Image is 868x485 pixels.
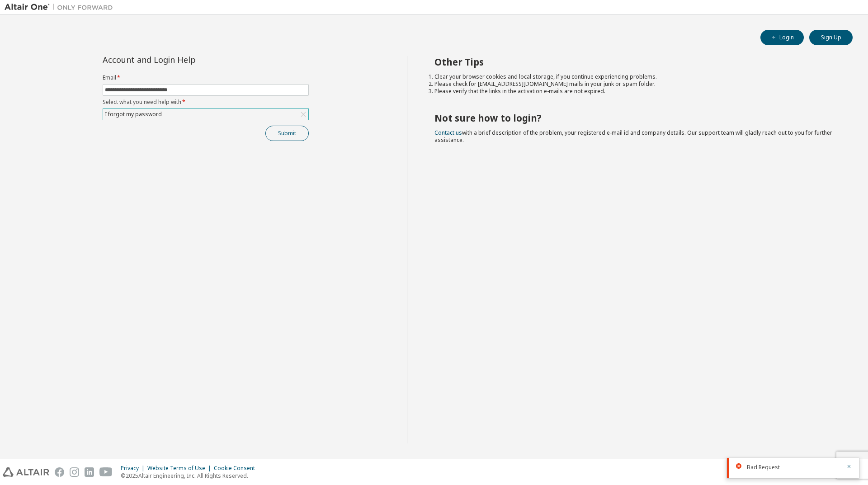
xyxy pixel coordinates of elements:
img: Altair One [5,3,118,12]
div: I forgot my password [103,109,308,120]
div: Account and Login Help [103,56,268,63]
img: instagram.svg [70,467,79,477]
button: Sign Up [809,30,853,45]
div: Website Terms of Use [147,465,214,472]
label: Email [103,74,309,81]
div: I forgot my password [104,109,163,119]
div: Privacy [121,465,147,472]
img: altair_logo.svg [3,467,49,477]
label: Select what you need help with [103,99,309,106]
div: Cookie Consent [214,465,260,472]
button: Login [760,30,804,45]
img: youtube.svg [99,467,113,477]
h2: Not sure how to login? [434,112,837,124]
li: Please check for [EMAIL_ADDRESS][DOMAIN_NAME] mails in your junk or spam folder. [434,80,837,88]
span: Bad Request [747,464,780,471]
li: Clear your browser cookies and local storage, if you continue experiencing problems. [434,73,837,80]
li: Please verify that the links in the activation e-mails are not expired. [434,88,837,95]
h2: Other Tips [434,56,837,68]
span: with a brief description of the problem, your registered e-mail id and company details. Our suppo... [434,129,832,144]
a: Contact us [434,129,462,137]
p: © 2025 Altair Engineering, Inc. All Rights Reserved. [121,472,260,480]
button: Submit [265,126,309,141]
img: facebook.svg [55,467,64,477]
img: linkedin.svg [85,467,94,477]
